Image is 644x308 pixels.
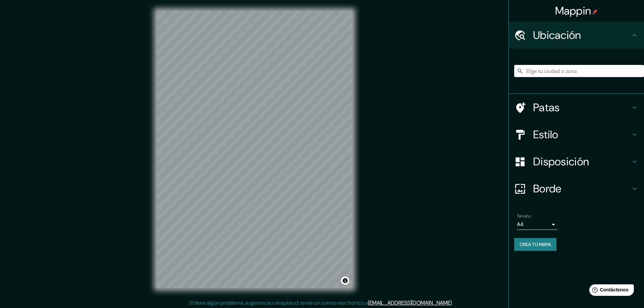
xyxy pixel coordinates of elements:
[454,299,455,306] font: .
[509,22,644,49] div: Ubicación
[189,299,368,306] font: Si tiene algún problema, sugerencia o inquietud, envíe un correo electrónico a
[514,238,556,251] button: Crea tu mapa
[555,4,591,18] font: Mappin
[533,182,562,196] font: Borde
[157,11,353,288] canvas: Mapa
[509,94,644,121] div: Patas
[533,28,581,42] font: Ubicación
[509,148,644,175] div: Disposición
[453,299,454,306] font: .
[517,219,557,230] div: A4
[533,155,589,169] font: Disposición
[452,299,453,306] font: .
[533,127,558,142] font: Estilo
[584,282,637,301] iframe: Lanzador de widgets de ayuda
[533,100,560,115] font: Patas
[509,121,644,148] div: Estilo
[517,221,524,228] font: A4
[520,241,551,247] font: Crea tu mapa
[341,277,349,285] button: Activar o desactivar atribución
[509,175,644,202] div: Borde
[517,213,531,219] font: Tamaño
[368,299,452,306] a: [EMAIL_ADDRESS][DOMAIN_NAME]
[514,65,644,77] input: Elige tu ciudad o zona
[592,9,598,15] img: pin-icon.png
